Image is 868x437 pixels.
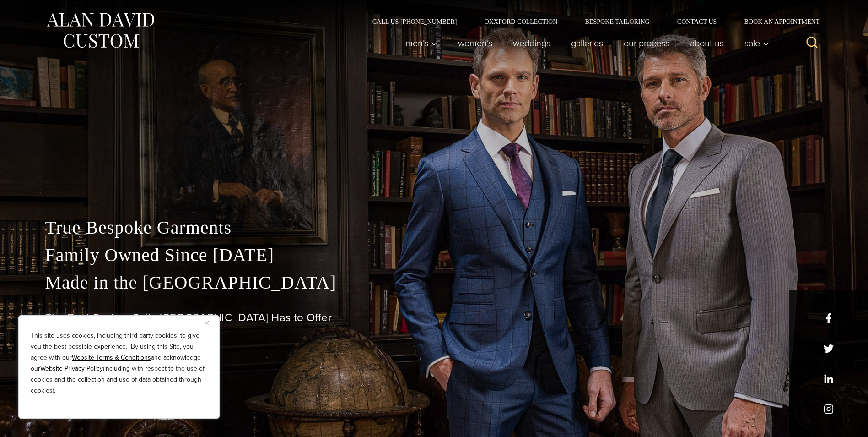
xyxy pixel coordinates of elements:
[395,34,774,52] nav: Primary Navigation
[359,18,471,25] a: Call Us [PHONE_NUMBER]
[205,321,209,325] img: Close
[801,32,823,54] button: View Search Form
[730,18,823,25] a: Book an Appointment
[613,34,679,52] a: Our Process
[40,364,103,373] a: Website Privacy Policy
[45,10,155,51] img: Alan David Custom
[561,34,613,52] a: Galleries
[405,38,437,48] span: Men’s
[45,311,823,324] h1: The Best Custom Suits [GEOGRAPHIC_DATA] Has to Offer
[679,34,734,52] a: About Us
[470,18,571,25] a: Oxxford Collection
[663,18,731,25] a: Contact Us
[45,214,823,296] p: True Bespoke Garments Family Owned Since [DATE] Made in the [GEOGRAPHIC_DATA]
[744,38,769,48] span: Sale
[359,18,823,25] nav: Secondary Navigation
[31,330,207,396] p: This site uses cookies, including third party cookies, to give you the best possible experience. ...
[72,353,151,362] a: Website Terms & Conditions
[571,18,663,25] a: Bespoke Tailoring
[502,34,561,52] a: weddings
[205,317,216,328] button: Close
[447,34,502,52] a: Women’s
